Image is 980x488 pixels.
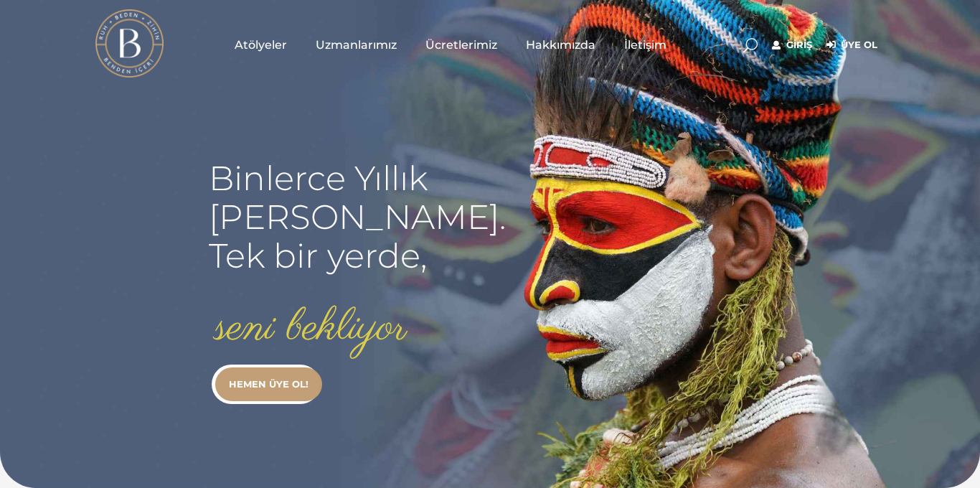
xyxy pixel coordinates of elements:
span: Uzmanlarımız [316,37,397,53]
a: Atölyeler [220,9,301,80]
a: Uzmanlarımız [301,9,411,80]
span: Hakkımızda [526,37,595,53]
span: Ücretlerimiz [425,37,497,53]
a: Giriş [772,37,812,54]
span: İletişim [624,37,666,53]
span: Atölyeler [235,37,287,53]
a: HEMEN ÜYE OL! [215,367,322,401]
a: Ücretlerimiz [411,9,512,80]
img: light logo [95,9,164,78]
a: Üye Ol [826,37,877,54]
a: Hakkımızda [512,9,610,80]
rs-layer: seni bekliyor [215,304,407,353]
rs-layer: Binlerce Yıllık [PERSON_NAME]. Tek bir yerde, [209,159,506,276]
a: İletişim [610,9,681,80]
